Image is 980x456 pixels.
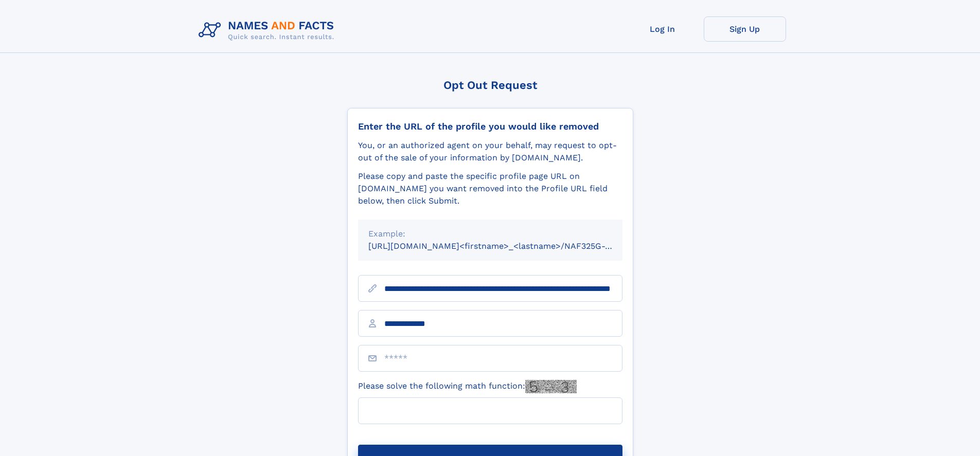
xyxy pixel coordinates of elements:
div: Example: [368,228,612,240]
div: Please copy and paste the specific profile page URL on [DOMAIN_NAME] you want removed into the Pr... [358,170,622,207]
div: Enter the URL of the profile you would like removed [358,121,622,132]
small: [URL][DOMAIN_NAME]<firstname>_<lastname>/NAF325G-xxxxxxxx [368,241,642,251]
a: Log In [621,16,704,42]
div: Opt Out Request [347,79,633,92]
div: You, or an authorized agent on your behalf, may request to opt-out of the sale of your informatio... [358,139,622,164]
label: Please solve the following math function: [358,380,577,393]
a: Sign Up [704,16,786,42]
img: Logo Names and Facts [194,16,343,44]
